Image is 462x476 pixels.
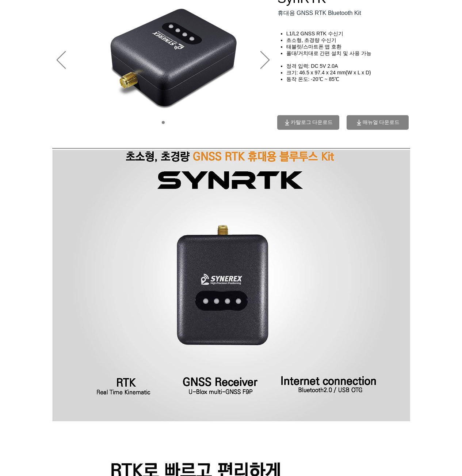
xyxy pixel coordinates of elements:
[286,50,371,56] span: 폴대/거치대로 간편 설치 및 사용 가능
[57,51,66,70] button: 이전
[277,115,339,130] a: 카탈로그 다운로드
[327,246,462,476] iframe: Wix Chat
[363,119,400,126] span: 매뉴얼 다운로드
[286,70,371,75] span: ​크기: 46.5 x 97.4 x 24 mm(W x L x D)
[291,119,333,126] span: 카탈로그 다운로드
[286,76,339,82] span: 동작 온도: -20℃ ~ 85℃
[260,51,270,70] button: 다음
[347,115,409,130] a: 매뉴얼 다운로드
[286,44,342,50] span: 태블릿/스마트폰 앱 호환
[286,63,338,69] span: 정격 입력: DC 5V 2.0A
[162,121,165,124] a: 01
[159,121,167,124] nav: 슬라이드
